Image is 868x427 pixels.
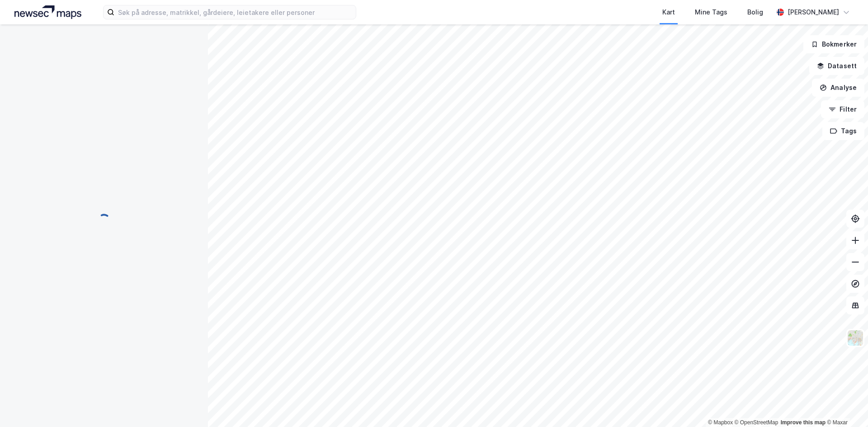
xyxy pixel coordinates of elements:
[823,384,868,427] iframe: Chat Widget
[788,7,839,18] div: [PERSON_NAME]
[662,7,675,18] div: Kart
[708,419,733,426] a: Mapbox
[803,35,864,53] button: Bokmerker
[97,213,111,228] img: spinner.a6d8c91a73a9ac5275cf975e30b51cfb.svg
[735,419,778,426] a: OpenStreetMap
[747,7,763,18] div: Bolig
[781,419,826,426] a: Improve this map
[114,5,356,19] input: Søk på adresse, matrikkel, gårdeiere, leietakere eller personer
[812,79,864,97] button: Analyse
[695,7,727,18] div: Mine Tags
[847,329,864,347] img: Z
[809,57,864,75] button: Datasett
[821,100,864,118] button: Filter
[822,122,864,140] button: Tags
[823,384,868,427] div: Kontrollprogram for chat
[14,5,81,19] img: logo.a4113a55bc3d86da70a041830d287a7e.svg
